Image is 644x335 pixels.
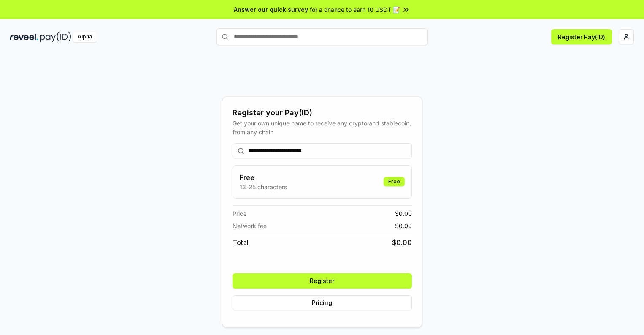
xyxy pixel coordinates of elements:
[233,221,267,230] span: Network fee
[10,32,38,42] img: reveel_dark
[233,209,246,218] span: Price
[233,273,412,289] button: Register
[395,221,412,230] span: $ 0.00
[240,182,287,191] p: 13-25 characters
[233,295,412,310] button: Pricing
[233,119,412,136] div: Get your own unique name to receive any crypto and stablecoin, from any chain
[233,237,249,248] span: Total
[240,172,287,182] h3: Free
[551,29,612,44] button: Register Pay(ID)
[310,5,400,14] span: for a chance to earn 10 USDT 📝
[392,237,412,248] span: $ 0.00
[40,32,71,42] img: pay_id
[234,5,308,14] span: Answer our quick survey
[233,107,412,119] div: Register your Pay(ID)
[384,177,405,186] div: Free
[395,209,412,218] span: $ 0.00
[73,32,97,42] div: Alpha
